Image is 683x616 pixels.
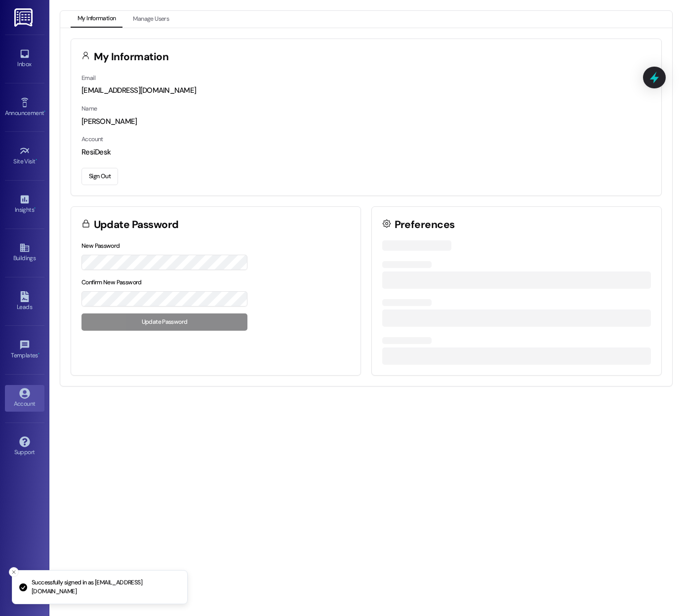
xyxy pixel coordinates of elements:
[81,74,95,82] label: Email
[5,191,44,218] a: Insights •
[38,350,40,357] span: •
[44,108,45,115] span: •
[395,220,455,230] h3: Preferences
[94,52,169,62] h3: My Information
[81,105,97,113] label: Name
[5,239,44,266] a: Buildings
[5,385,44,412] a: Account
[34,205,36,212] span: •
[14,8,35,27] img: ResiDesk Logo
[5,45,44,72] a: Inbox
[81,168,118,185] button: Sign Out
[5,288,44,315] a: Leads
[36,156,37,163] span: •
[5,143,44,169] a: Site Visit •
[71,11,122,28] button: My Information
[81,278,142,286] label: Confirm New Password
[5,337,44,363] a: Templates •
[81,116,651,127] div: [PERSON_NAME]
[81,135,103,143] label: Account
[81,147,651,157] div: ResiDesk
[5,433,44,460] a: Support
[9,567,19,577] button: Close toast
[81,85,651,96] div: [EMAIL_ADDRESS][DOMAIN_NAME]
[32,578,179,596] p: Successfully signed in as [EMAIL_ADDRESS][DOMAIN_NAME]
[126,11,176,28] button: Manage Users
[81,242,120,250] label: New Password
[94,220,179,230] h3: Update Password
